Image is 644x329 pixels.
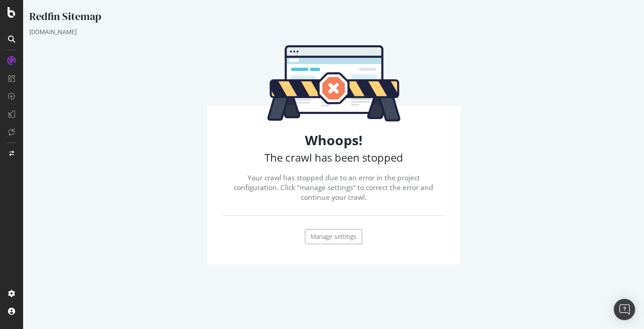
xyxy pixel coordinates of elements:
[6,9,615,28] div: Redfin Sitemap
[614,299,635,320] div: Open Intercom Messenger
[6,28,615,36] div: [DOMAIN_NAME]
[244,45,377,122] img: The crawl has been stopped
[204,173,417,202] p: Your crawl has stopped due to an error in the project configuration. Click "manage settings" to c...
[282,229,339,244] a: Manage settings
[204,152,417,163] h3: The crawl has been stopped
[204,133,417,147] h2: Whoops!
